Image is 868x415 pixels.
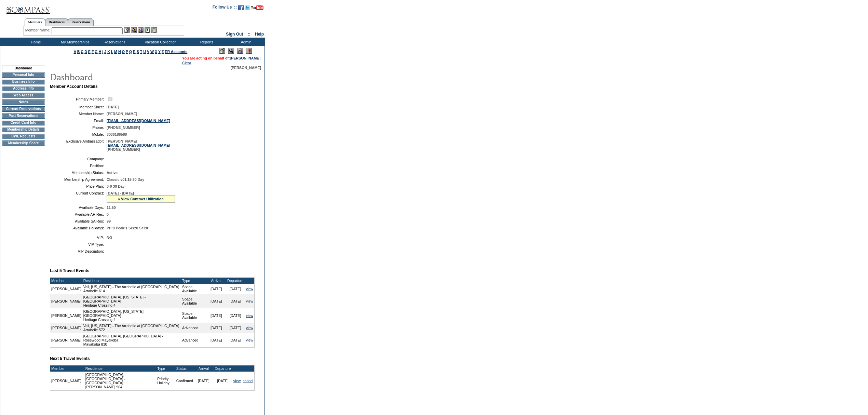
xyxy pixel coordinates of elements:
td: Price Plan: [53,184,104,188]
td: Email: [53,119,104,123]
span: 0-0 30 Day [107,184,125,188]
td: [DATE] [226,323,245,333]
a: O [122,50,125,54]
a: Residences [45,18,68,26]
span: [PHONE_NUMBER] [107,125,140,130]
span: NO [107,236,112,240]
a: A [74,50,76,54]
a: Clear [182,61,191,65]
td: Current Contract: [53,191,104,203]
td: Phone: [53,125,104,130]
td: [GEOGRAPHIC_DATA], [GEOGRAPHIC_DATA] - Rosewood Mayakoba Mayakoba 830 [82,333,181,347]
img: Reservations [145,27,150,33]
td: Member [50,365,82,372]
a: G [95,50,97,54]
td: Vail, [US_STATE] - The Arrabelle at [GEOGRAPHIC_DATA] Arrabelle 614 [82,284,181,294]
a: [EMAIL_ADDRESS][DOMAIN_NAME] [107,143,170,147]
td: Space Available [181,284,207,294]
td: Available Holidays: [53,226,104,230]
td: Primary Member: [53,96,104,102]
img: pgTtlDashboard.gif [50,70,186,83]
img: Impersonate [138,27,144,33]
td: My Memberships [55,38,94,46]
td: Member Name: [53,112,104,116]
td: Available AR Res: [53,212,104,216]
td: Type [156,365,175,372]
td: Home [15,38,55,46]
td: VIP Type: [53,242,104,246]
img: Log Concern/Member Elevation [246,48,252,54]
td: Reports [186,38,226,46]
span: 0 [107,212,109,216]
td: VIP: [53,236,104,240]
td: Advanced [181,333,207,347]
a: Become our fan on Facebook [238,7,244,11]
td: Web Access [2,93,45,98]
a: I [102,50,103,54]
a: view [233,379,241,383]
img: Subscribe to our YouTube Channel [251,5,263,10]
td: Notes [2,99,45,105]
td: [GEOGRAPHIC_DATA], [US_STATE] - [GEOGRAPHIC_DATA] Heritage Crossing 4 [82,294,181,308]
td: [DATE] [226,333,245,347]
a: E [88,50,91,54]
td: Departure [226,278,245,284]
span: 3036186588 [107,132,127,136]
td: Mobile: [53,132,104,136]
span: [DATE] [107,105,119,109]
td: [DATE] [207,294,226,308]
a: U [143,50,146,54]
td: [DATE] [226,308,245,323]
b: Member Account Details [50,84,98,89]
b: Next 5 Travel Events [50,356,90,361]
span: 99 [107,219,111,223]
td: [PERSON_NAME] [50,308,82,323]
div: Member Name: [25,27,52,33]
td: Membership Share [2,140,45,146]
td: [PERSON_NAME] [50,284,82,294]
img: Edit Mode [219,48,225,54]
span: You are acting on behalf of: [182,56,260,60]
a: B [77,50,80,54]
td: Admin [226,38,265,46]
td: VIP Description: [53,249,104,253]
a: J [104,50,106,54]
td: Current Reservations [2,106,45,112]
img: View [131,27,137,33]
a: cancel [243,379,253,383]
a: Q [129,50,132,54]
td: [DATE] [226,284,245,294]
td: Arrival [207,278,226,284]
span: [PERSON_NAME] [231,66,261,70]
img: b_edit.gif [124,27,130,33]
td: [PERSON_NAME] [50,323,82,333]
td: Priority Holiday [156,372,175,390]
td: Vail, [US_STATE] - The Arrabelle at [GEOGRAPHIC_DATA] Arrabelle 572 [82,323,181,333]
a: M [114,50,117,54]
a: Reservations [68,18,94,26]
a: view [246,326,253,330]
a: Z [162,50,164,54]
td: Business Info [2,79,45,84]
a: Follow us on Twitter [245,7,250,11]
a: R [133,50,136,54]
a: view [246,338,253,342]
a: C [81,50,83,54]
img: Follow us on Twitter [245,5,250,10]
a: Subscribe to our YouTube Channel [251,7,263,11]
td: Advanced [181,323,207,333]
img: Become our fan on Facebook [238,5,244,10]
td: Credit Card Info [2,120,45,125]
td: [PERSON_NAME] [50,333,82,347]
td: Reservations [94,38,133,46]
td: [DATE] [194,372,213,390]
td: Available Days: [53,205,104,210]
a: Members [25,18,45,26]
span: [DATE] - [DATE] [107,191,134,195]
td: Membership Agreement: [53,177,104,182]
span: [PERSON_NAME] [107,112,137,116]
a: S [137,50,139,54]
a: [EMAIL_ADDRESS][DOMAIN_NAME] [107,119,170,123]
span: Pri:0 Peak:1 Sec:0 Sel:0 [107,226,148,230]
a: P [126,50,128,54]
